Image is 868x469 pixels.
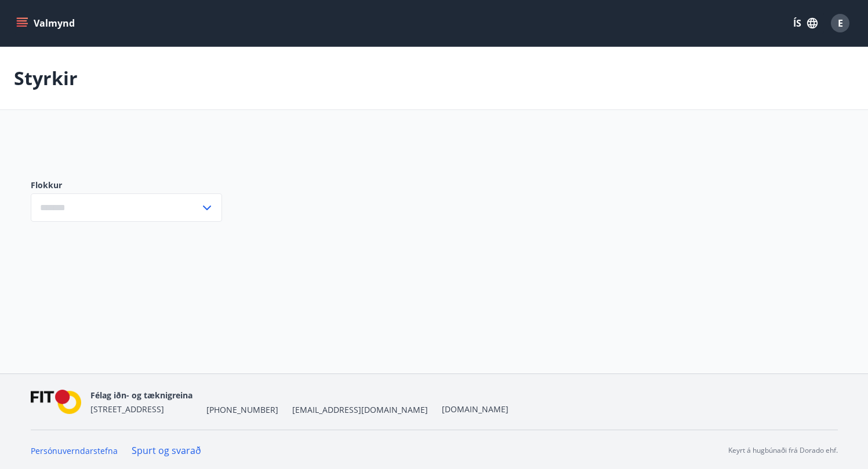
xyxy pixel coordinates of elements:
button: menu [14,13,79,34]
button: ÍS [787,13,824,34]
span: [STREET_ADDRESS] [90,404,164,415]
a: Spurt og svarað [132,444,201,457]
button: E [826,9,854,37]
span: [EMAIL_ADDRESS][DOMAIN_NAME] [292,404,428,416]
a: [DOMAIN_NAME] [442,404,509,415]
img: FPQVkF9lTnNbbaRSFyT17YYeljoOGk5m51IhT0bO.png [31,390,82,415]
span: E [838,17,843,30]
a: Persónuverndarstefna [31,445,118,456]
p: Styrkir [14,65,78,91]
p: Keyrt á hugbúnaði frá Dorado ehf. [728,445,838,456]
label: Flokkur [31,179,222,191]
span: Félag iðn- og tæknigreina [90,390,193,401]
span: [PHONE_NUMBER] [206,404,278,416]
